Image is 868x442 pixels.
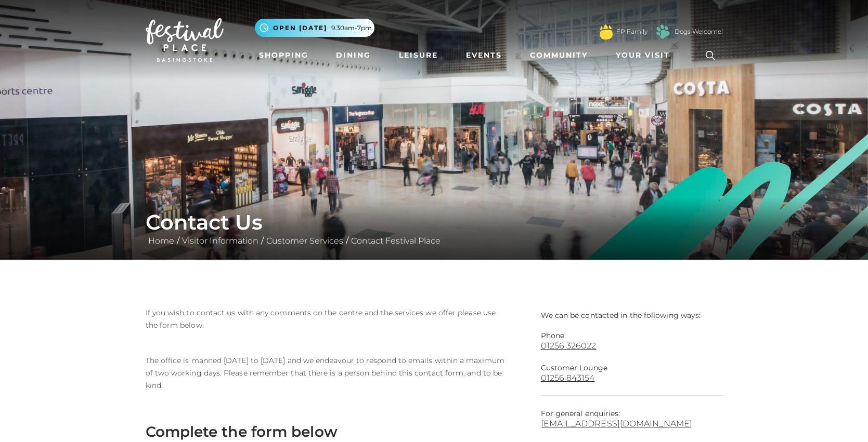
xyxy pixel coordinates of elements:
p: Customer Lounge [541,363,723,373]
a: 01256 326022 [541,341,723,351]
a: Home [146,236,177,246]
p: Phone [541,331,723,341]
div: / / / [138,210,731,247]
p: The office is manned [DATE] to [DATE] and we endeavour to respond to emails within a maximum of t... [146,354,508,392]
h1: Contact Us [146,210,723,235]
a: Events [462,46,506,65]
a: FP Family [616,27,647,36]
p: We can be contacted in the following ways: [541,306,723,320]
a: Community [526,46,592,65]
span: Open [DATE] [273,23,327,33]
span: 9.30am-7pm [331,23,372,33]
a: 01256 843154 [541,373,723,383]
p: For general enquiries: [541,409,723,428]
button: Open [DATE] 9.30am-7pm [255,19,374,37]
a: Your Visit [612,46,679,65]
span: Your Visit [616,50,670,61]
a: Dining [332,46,375,65]
p: If you wish to contact us with any comments on the centre and the services we offer please use th... [146,306,508,331]
h3: Complete the form below [146,423,508,440]
a: Contact Festival Place [348,236,443,246]
img: Festival Place Logo [146,18,224,62]
a: Dogs Welcome! [675,27,723,36]
a: Shopping [255,46,313,65]
a: [EMAIL_ADDRESS][DOMAIN_NAME] [541,419,723,428]
a: Customer Services [264,236,346,246]
a: Visitor Information [179,236,261,246]
a: Leisure [395,46,442,65]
